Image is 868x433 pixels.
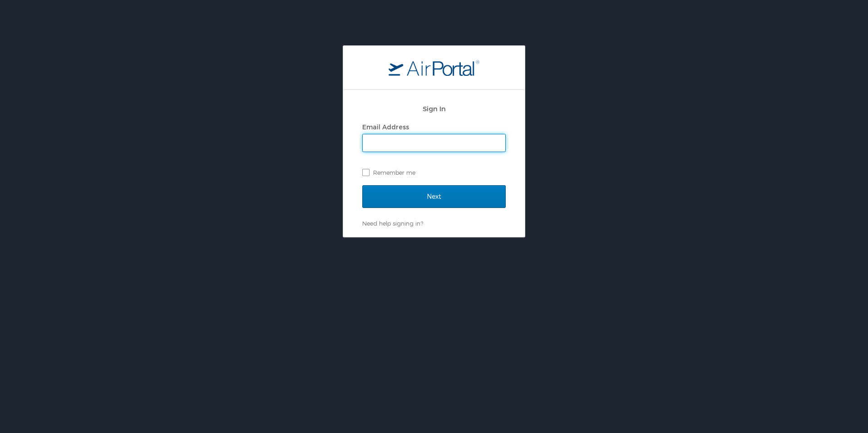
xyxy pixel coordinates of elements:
label: Email Address [362,123,409,131]
img: logo [389,59,479,76]
input: Next [362,185,506,208]
a: Need help signing in? [362,220,423,227]
h2: Sign In [362,103,506,114]
label: Remember me [362,166,506,179]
